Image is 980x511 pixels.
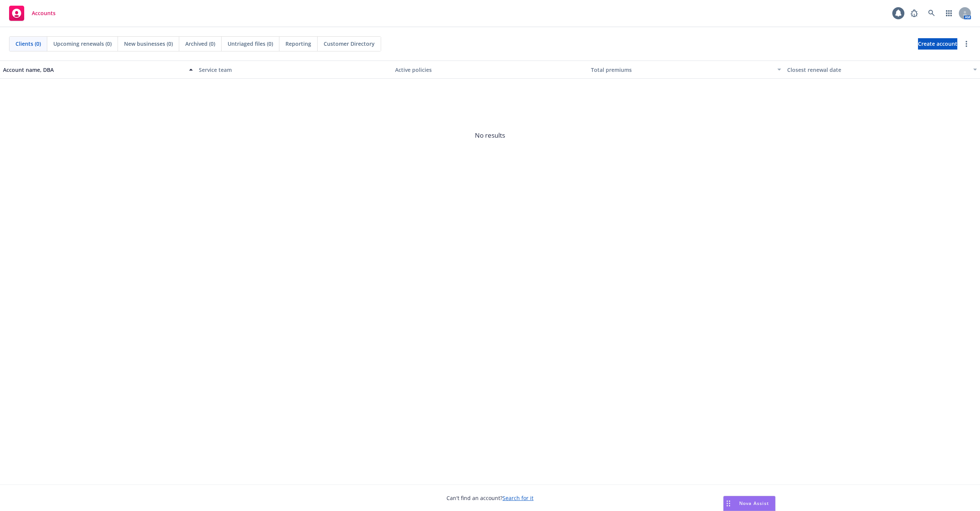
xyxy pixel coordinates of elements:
a: Search for it [502,494,533,502]
a: more [962,39,971,48]
span: Upcoming renewals (0) [53,40,112,48]
span: Clients (0) [16,40,41,48]
a: Report a Bug [907,6,922,21]
span: Accounts [32,10,56,16]
span: Untriaged files (0) [228,40,273,48]
button: Closest renewal date [784,61,980,79]
div: Service team [199,66,389,74]
div: Active policies [395,66,585,74]
div: Total premiums [591,66,772,74]
span: Reporting [285,40,311,48]
button: Total premiums [588,61,784,79]
button: Service team [196,61,392,79]
div: Account name, DBA [3,66,185,74]
span: Can't find an account? [447,494,533,502]
span: Create account [918,37,957,51]
span: New businesses (0) [124,40,173,48]
div: Closest renewal date [787,66,969,74]
button: Nova Assist [723,496,775,511]
button: Active policies [392,61,588,79]
a: Switch app [941,6,957,21]
span: Customer Directory [324,40,375,48]
a: Search [924,6,939,21]
span: Nova Assist [739,500,769,506]
span: Archived (0) [185,40,215,48]
a: Create account [918,38,957,50]
div: Drag to move [724,496,733,511]
a: Accounts [6,3,59,24]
